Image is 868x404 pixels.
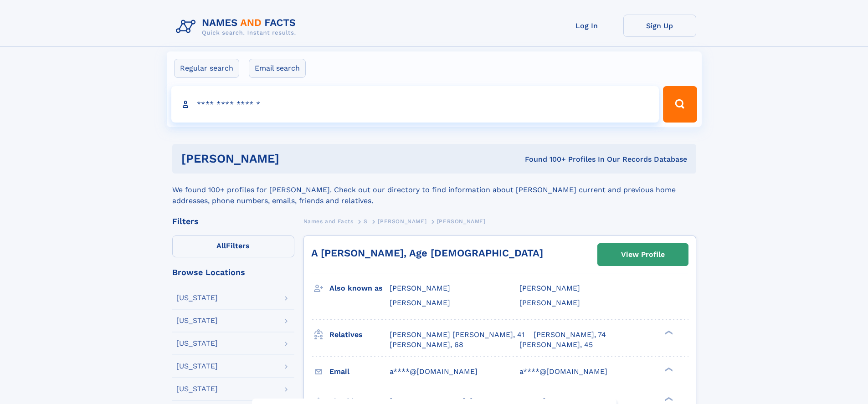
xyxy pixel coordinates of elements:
[172,174,696,206] div: We found 100+ profiles for [PERSON_NAME]. Check out our directory to find information about [PERS...
[390,284,450,292] span: [PERSON_NAME]
[519,340,593,350] a: [PERSON_NAME], 45
[176,340,218,347] div: [US_STATE]
[303,215,354,227] a: Names and Facts
[176,385,218,393] div: [US_STATE]
[329,327,390,343] h3: Relatives
[172,217,294,225] div: Filters
[378,215,426,227] a: [PERSON_NAME]
[663,396,673,402] div: ❯
[172,15,303,39] img: Logo Names and Facts
[623,15,696,37] a: Sign Up
[663,86,697,123] button: Search Button
[437,218,486,225] span: [PERSON_NAME]
[174,59,239,78] label: Regular search
[621,244,665,265] div: View Profile
[402,154,687,164] div: Found 100+ Profiles In Our Records Database
[364,218,368,225] span: S
[550,15,623,37] a: Log In
[311,247,543,259] a: A [PERSON_NAME], Age [DEMOGRAPHIC_DATA]
[171,86,659,123] input: search input
[176,363,218,370] div: [US_STATE]
[249,59,306,78] label: Email search
[663,366,673,372] div: ❯
[216,241,226,250] span: All
[176,317,218,324] div: [US_STATE]
[390,298,450,307] span: [PERSON_NAME]
[329,364,390,379] h3: Email
[329,281,390,296] h3: Also known as
[519,284,580,292] span: [PERSON_NAME]
[176,294,218,302] div: [US_STATE]
[390,340,463,350] a: [PERSON_NAME], 68
[172,235,294,257] label: Filters
[598,244,688,266] a: View Profile
[364,215,368,227] a: S
[390,330,524,340] a: [PERSON_NAME] [PERSON_NAME], 41
[534,330,606,340] a: [PERSON_NAME], 74
[378,218,426,225] span: [PERSON_NAME]
[181,153,402,164] h1: [PERSON_NAME]
[663,329,673,335] div: ❯
[519,298,580,307] span: [PERSON_NAME]
[172,268,294,276] div: Browse Locations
